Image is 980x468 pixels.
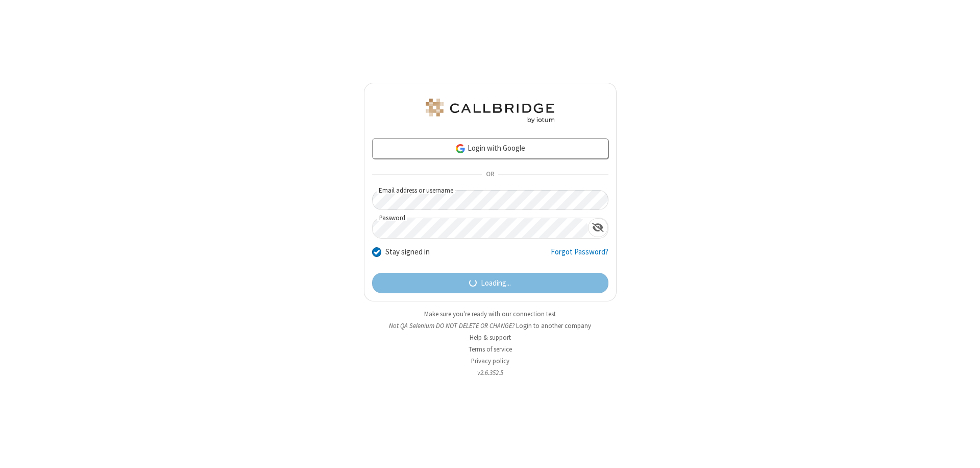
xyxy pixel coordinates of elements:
a: Terms of service [469,345,512,354]
label: Stay signed in [385,246,430,258]
a: Forgot Password? [551,246,608,266]
span: OR [482,168,498,182]
input: Email address or username [372,190,608,210]
input: Password [373,218,588,238]
span: Loading... [481,277,511,289]
li: v2.6.352.5 [364,368,617,378]
img: QA Selenium DO NOT DELETE OR CHANGE [424,99,556,123]
a: Make sure you're ready with our connection test [424,310,556,318]
div: Show password [588,218,608,237]
a: Privacy policy [471,357,509,365]
button: Login to another company [516,321,591,331]
a: Login with Google [372,138,608,159]
img: google-icon.png [455,143,466,154]
button: Loading... [372,273,608,293]
li: Not QA Selenium DO NOT DELETE OR CHANGE? [364,321,617,331]
a: Help & support [470,333,511,342]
